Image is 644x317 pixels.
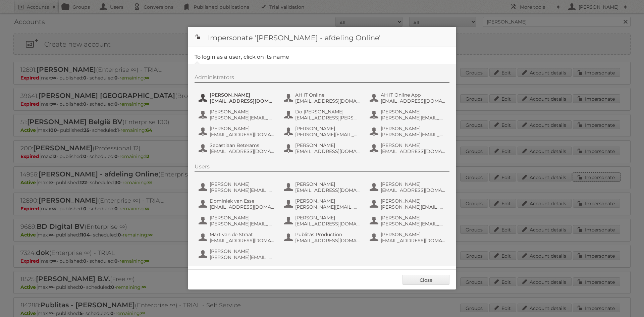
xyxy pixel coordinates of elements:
span: [PERSON_NAME][EMAIL_ADDRESS][DOMAIN_NAME] [381,221,446,227]
button: [PERSON_NAME] [PERSON_NAME][EMAIL_ADDRESS][DOMAIN_NAME] [198,180,277,194]
button: [PERSON_NAME] [PERSON_NAME][EMAIL_ADDRESS][DOMAIN_NAME] [369,125,448,138]
span: AH IT Online App [381,92,446,98]
button: [PERSON_NAME] [PERSON_NAME][EMAIL_ADDRESS][DOMAIN_NAME] [198,108,277,121]
button: [PERSON_NAME] [PERSON_NAME][EMAIL_ADDRESS][DOMAIN_NAME] [369,197,448,211]
span: [PERSON_NAME] [295,198,360,204]
span: [EMAIL_ADDRESS][DOMAIN_NAME] [210,148,275,154]
span: [PERSON_NAME][EMAIL_ADDRESS][DOMAIN_NAME] [381,115,446,121]
button: [PERSON_NAME] [PERSON_NAME][EMAIL_ADDRESS][DOMAIN_NAME] [369,108,448,121]
h1: Impersonate '[PERSON_NAME] - afdeling Online' [188,27,456,47]
button: AH IT Online App [EMAIL_ADDRESS][DOMAIN_NAME] [369,91,448,105]
span: [PERSON_NAME] [381,215,446,221]
button: Publitas Production [EMAIL_ADDRESS][DOMAIN_NAME] [283,231,362,244]
button: Sebastiaan Beterams [EMAIL_ADDRESS][DOMAIN_NAME] [198,142,277,155]
button: [PERSON_NAME] [PERSON_NAME][EMAIL_ADDRESS][DOMAIN_NAME] [198,214,277,227]
span: [PERSON_NAME] [210,181,275,187]
span: [PERSON_NAME][EMAIL_ADDRESS][DOMAIN_NAME] [381,204,446,210]
button: [PERSON_NAME] [EMAIL_ADDRESS][DOMAIN_NAME] [369,180,448,194]
span: AH IT Online [295,92,360,98]
span: [PERSON_NAME] [210,248,275,254]
span: [EMAIL_ADDRESS][DOMAIN_NAME] [210,237,275,244]
button: AH IT Online [EMAIL_ADDRESS][DOMAIN_NAME] [283,91,362,105]
span: [PERSON_NAME] [381,142,446,148]
button: Dominiek van Esse [EMAIL_ADDRESS][DOMAIN_NAME] [198,197,277,211]
span: [EMAIL_ADDRESS][DOMAIN_NAME] [381,237,446,244]
button: [PERSON_NAME] [PERSON_NAME][EMAIL_ADDRESS][DOMAIN_NAME] [283,197,362,211]
span: [EMAIL_ADDRESS][DOMAIN_NAME] [381,148,446,154]
span: [PERSON_NAME] [210,125,275,131]
span: [PERSON_NAME][EMAIL_ADDRESS][DOMAIN_NAME] [210,254,275,260]
button: [PERSON_NAME] [PERSON_NAME][EMAIL_ADDRESS][DOMAIN_NAME] [283,125,362,138]
span: [PERSON_NAME] [381,198,446,204]
button: [PERSON_NAME] [EMAIL_ADDRESS][DOMAIN_NAME] [283,180,362,194]
span: [PERSON_NAME][EMAIL_ADDRESS][DOMAIN_NAME] [295,131,360,138]
span: [PERSON_NAME] [210,215,275,221]
span: [PERSON_NAME] [381,125,446,131]
span: [PERSON_NAME] [210,92,275,98]
span: Sebastiaan Beterams [210,142,275,148]
span: [PERSON_NAME][EMAIL_ADDRESS][DOMAIN_NAME] [295,204,360,210]
span: [EMAIL_ADDRESS][DOMAIN_NAME] [381,98,446,104]
span: [EMAIL_ADDRESS][DOMAIN_NAME] [295,237,360,244]
button: Mart van de Straat [EMAIL_ADDRESS][DOMAIN_NAME] [198,231,277,244]
span: [PERSON_NAME] [295,142,360,148]
span: [PERSON_NAME] [210,109,275,115]
button: Do [PERSON_NAME] [EMAIL_ADDRESS][PERSON_NAME][DOMAIN_NAME] [283,108,362,121]
span: [EMAIL_ADDRESS][DOMAIN_NAME] [210,98,275,104]
span: [PERSON_NAME] [295,215,360,221]
span: [PERSON_NAME][EMAIL_ADDRESS][DOMAIN_NAME] [210,115,275,121]
span: [PERSON_NAME][EMAIL_ADDRESS][DOMAIN_NAME] [381,131,446,138]
button: [PERSON_NAME] [EMAIL_ADDRESS][DOMAIN_NAME] [198,91,277,105]
div: Administrators [195,74,449,83]
span: Dominiek van Esse [210,198,275,204]
button: [PERSON_NAME] [EMAIL_ADDRESS][DOMAIN_NAME] [283,142,362,155]
span: [EMAIL_ADDRESS][DOMAIN_NAME] [210,131,275,138]
span: [PERSON_NAME][EMAIL_ADDRESS][DOMAIN_NAME] [210,221,275,227]
button: [PERSON_NAME] [EMAIL_ADDRESS][DOMAIN_NAME] [369,231,448,244]
span: Publitas Production [295,231,360,237]
button: [PERSON_NAME] [PERSON_NAME][EMAIL_ADDRESS][DOMAIN_NAME] [198,248,277,261]
span: [PERSON_NAME][EMAIL_ADDRESS][DOMAIN_NAME] [210,187,275,193]
span: [PERSON_NAME] [381,109,446,115]
button: [PERSON_NAME] [EMAIL_ADDRESS][DOMAIN_NAME] [198,125,277,138]
span: [PERSON_NAME] [295,181,360,187]
button: [PERSON_NAME] [EMAIL_ADDRESS][DOMAIN_NAME] [369,142,448,155]
span: [EMAIL_ADDRESS][DOMAIN_NAME] [210,204,275,210]
span: [PERSON_NAME] [381,181,446,187]
button: [PERSON_NAME] [EMAIL_ADDRESS][DOMAIN_NAME] [283,214,362,227]
span: [EMAIL_ADDRESS][DOMAIN_NAME] [295,221,360,227]
span: Mart van de Straat [210,231,275,237]
span: [PERSON_NAME] [295,125,360,131]
div: Users [195,163,449,172]
span: Do [PERSON_NAME] [295,109,360,115]
span: [EMAIL_ADDRESS][PERSON_NAME][DOMAIN_NAME] [295,115,360,121]
span: [PERSON_NAME] [381,231,446,237]
button: [PERSON_NAME] [PERSON_NAME][EMAIL_ADDRESS][DOMAIN_NAME] [369,214,448,227]
span: [EMAIL_ADDRESS][DOMAIN_NAME] [295,187,360,193]
span: [EMAIL_ADDRESS][DOMAIN_NAME] [295,98,360,104]
span: [EMAIL_ADDRESS][DOMAIN_NAME] [381,187,446,193]
span: [EMAIL_ADDRESS][DOMAIN_NAME] [295,148,360,154]
a: Close [402,275,449,285]
legend: To login as a user, click on its name [195,54,289,60]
